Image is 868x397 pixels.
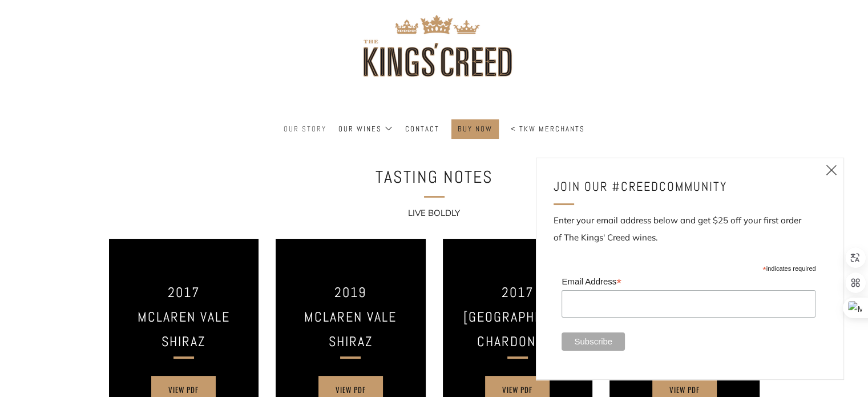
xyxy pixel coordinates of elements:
[511,120,585,138] a: < TKW Merchants
[554,212,826,246] p: Enter your email address below and get $25 off your first order of The Kings' Creed wines.
[463,280,572,354] h3: 2017 [GEOGRAPHIC_DATA] Chardonnay
[405,120,439,138] a: Contact
[130,280,239,354] h3: 2017 McLaren Vale Shiraz
[562,273,815,289] label: Email Address
[296,280,405,354] h3: 2019 McLaren Vale Shiraz
[246,163,623,191] h2: Tasting Notes
[562,262,815,273] div: indicates required
[458,120,492,138] a: BUY NOW
[554,175,813,198] h4: JOIN OUR #CREEDCOMMUNITY
[284,120,326,138] a: Our Story
[109,204,760,222] p: LIVE BOLDLY
[562,332,625,351] input: Subscribe
[338,120,393,138] a: Our Wines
